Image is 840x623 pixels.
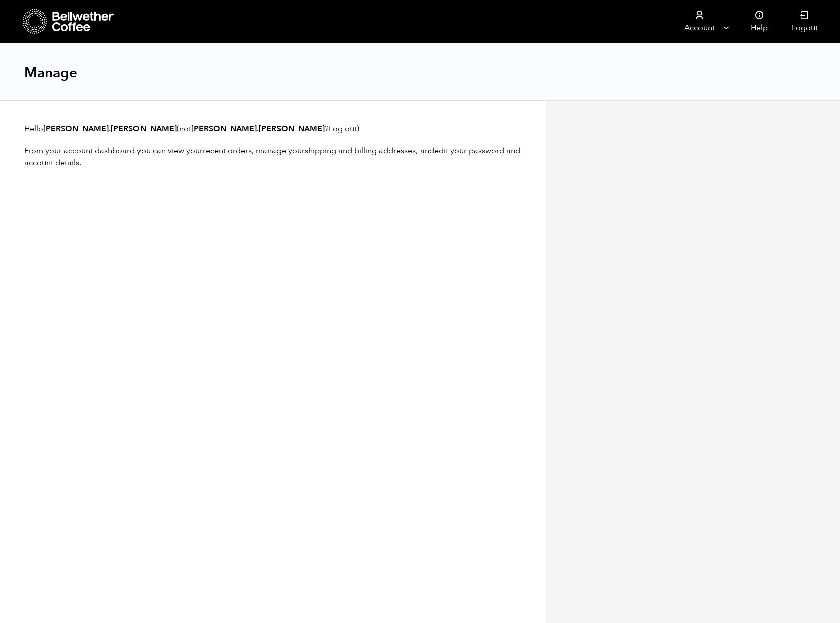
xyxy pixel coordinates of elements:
a: shipping and billing addresses [305,145,416,156]
a: recent orders [203,145,252,156]
strong: [PERSON_NAME].[PERSON_NAME] [191,123,325,134]
h1: Manage [24,64,77,82]
p: From your account dashboard you can view your , manage your , and . [24,145,522,169]
p: Hello (not ? ) [24,123,522,135]
strong: [PERSON_NAME].[PERSON_NAME] [43,123,177,134]
a: Log out [329,123,357,134]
